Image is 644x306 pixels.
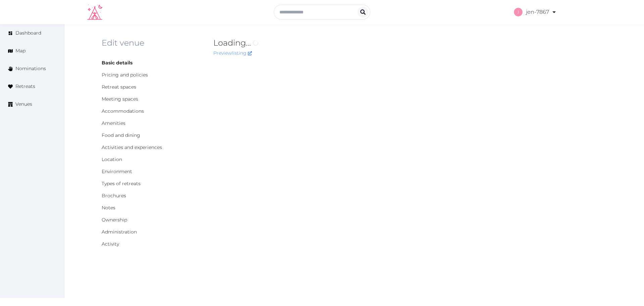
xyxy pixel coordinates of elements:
a: Location [102,156,122,162]
h2: Loading... [213,38,506,48]
a: Pricing and policies [102,72,148,78]
span: Retreats [15,83,35,90]
h2: Edit venue [102,38,203,48]
a: Activities and experiences [102,144,162,150]
span: Map [15,47,25,54]
a: Preview listing [213,50,252,56]
span: Nominations [15,65,46,72]
a: Types of retreats [102,181,141,187]
a: Meeting spaces [102,96,138,102]
a: Retreat spaces [102,84,136,90]
a: Amenities [102,120,125,126]
a: Accommodations [102,108,144,114]
span: Venues [15,101,32,108]
a: Basic details [102,60,132,66]
a: Brochures [102,193,126,199]
a: Administration [102,229,137,235]
a: Food and dining [102,132,140,138]
a: Notes [102,205,115,211]
a: jen-7867 [514,3,557,21]
span: Dashboard [15,30,41,37]
a: Ownership [102,217,127,223]
a: Environment [102,168,132,174]
a: Activity [102,241,119,247]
